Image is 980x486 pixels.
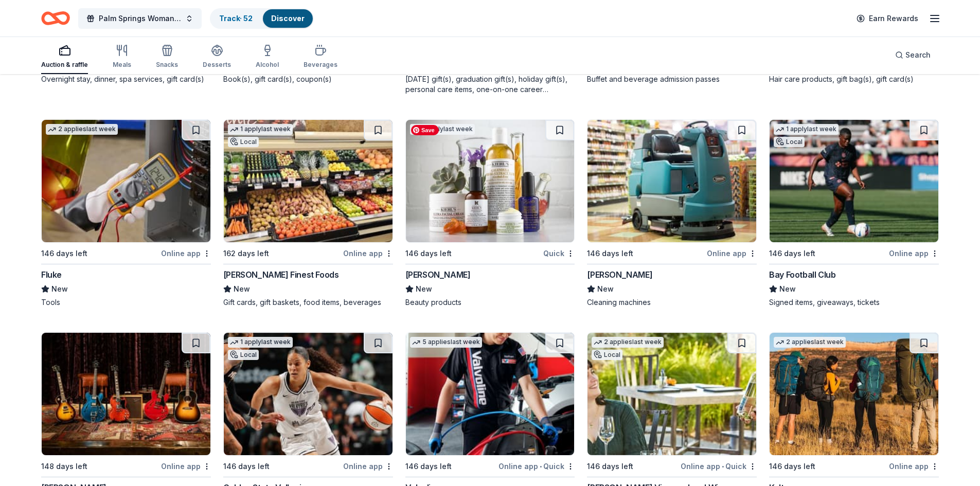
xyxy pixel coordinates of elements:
[887,45,939,65] button: Search
[223,74,393,84] div: Book(s), gift card(s), coupon(s)
[41,247,87,260] div: 146 days left
[850,9,924,28] a: Earn Rewards
[587,74,757,84] div: Buffet and beverage admission passes
[587,119,757,308] a: Image for Tennant146 days leftOnline app[PERSON_NAME]NewCleaning machines
[405,297,575,308] div: Beauty products
[498,460,575,473] div: Online app Quick
[722,462,724,471] span: •
[410,337,482,348] div: 5 applies last week
[597,283,614,295] span: New
[681,460,757,473] div: Online app Quick
[223,460,270,473] div: 146 days left
[113,61,131,69] div: Meals
[770,120,938,242] img: Image for Bay Football Club
[774,337,846,348] div: 2 applies last week
[219,14,253,23] a: Track· 52
[770,333,938,455] img: Image for Kelty
[769,74,939,84] div: Hair care products, gift bag(s), gift card(s)
[405,268,471,281] div: [PERSON_NAME]
[223,297,393,308] div: Gift cards, gift baskets, food items, beverages
[51,283,68,295] span: New
[256,61,279,69] div: Alcohol
[707,247,757,260] div: Online app
[587,247,633,260] div: 146 days left
[587,460,633,473] div: 146 days left
[42,120,210,242] img: Image for Fluke
[271,14,305,23] a: Discover
[42,333,210,455] img: Image for Gibson
[41,61,88,69] div: Auction & raffle
[769,119,939,308] a: Image for Bay Football Club1 applylast weekLocal146 days leftOnline appBay Football ClubNewSigned...
[113,40,131,74] button: Meals
[543,247,575,260] div: Quick
[405,74,575,95] div: [DATE] gift(s), graduation gift(s), holiday gift(s), personal care items, one-on-one career coach...
[161,460,211,473] div: Online app
[592,337,664,348] div: 2 applies last week
[41,297,211,308] div: Tools
[41,460,87,473] div: 148 days left
[203,40,231,74] button: Desserts
[304,40,337,74] button: Beverages
[256,40,279,74] button: Alcohol
[343,460,393,473] div: Online app
[343,247,393,260] div: Online app
[406,333,575,455] img: Image for Valvoline
[161,247,211,260] div: Online app
[41,6,70,30] a: Home
[224,120,393,242] img: Image for Jensen’s Finest Foods
[406,120,575,242] img: Image for Kiehl's
[410,124,475,135] div: 1 apply last week
[223,268,339,281] div: [PERSON_NAME] Finest Foods
[405,247,452,260] div: 146 days left
[228,350,259,360] div: Local
[587,120,756,242] img: Image for Tennant
[41,40,88,74] button: Auction & raffle
[228,137,259,147] div: Local
[411,125,439,135] span: Save
[774,137,805,147] div: Local
[304,61,337,69] div: Beverages
[405,119,575,308] a: Image for Kiehl's1 applylast week146 days leftQuick[PERSON_NAME]NewBeauty products
[416,283,432,295] span: New
[156,61,178,69] div: Snacks
[46,124,118,135] div: 2 applies last week
[587,333,756,455] img: Image for Honig Vineyard and Winery
[774,124,839,135] div: 1 apply last week
[224,333,393,455] img: Image for Golden State Valkyries
[587,268,652,281] div: [PERSON_NAME]
[889,460,939,473] div: Online app
[99,12,181,25] span: Palm Springs Woman's Club Scholarship Event
[540,462,542,471] span: •
[41,74,211,84] div: Overnight stay, dinner, spa services, gift card(s)
[769,268,835,281] div: Bay Football Club
[228,124,293,135] div: 1 apply last week
[210,8,314,29] button: Track· 52Discover
[156,40,178,74] button: Snacks
[223,119,393,308] a: Image for Jensen’s Finest Foods1 applylast weekLocal162 days leftOnline app[PERSON_NAME] Finest F...
[203,61,231,69] div: Desserts
[41,119,211,308] a: Image for Fluke2 applieslast week146 days leftOnline appFlukeNewTools
[223,247,269,260] div: 162 days left
[592,350,622,360] div: Local
[234,283,250,295] span: New
[889,247,939,260] div: Online app
[769,460,815,473] div: 146 days left
[78,8,202,29] button: Palm Springs Woman's Club Scholarship Event
[905,49,931,61] span: Search
[228,337,293,348] div: 1 apply last week
[769,297,939,308] div: Signed items, giveaways, tickets
[405,460,452,473] div: 146 days left
[587,297,757,308] div: Cleaning machines
[779,283,796,295] span: New
[769,247,815,260] div: 146 days left
[41,268,62,281] div: Fluke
